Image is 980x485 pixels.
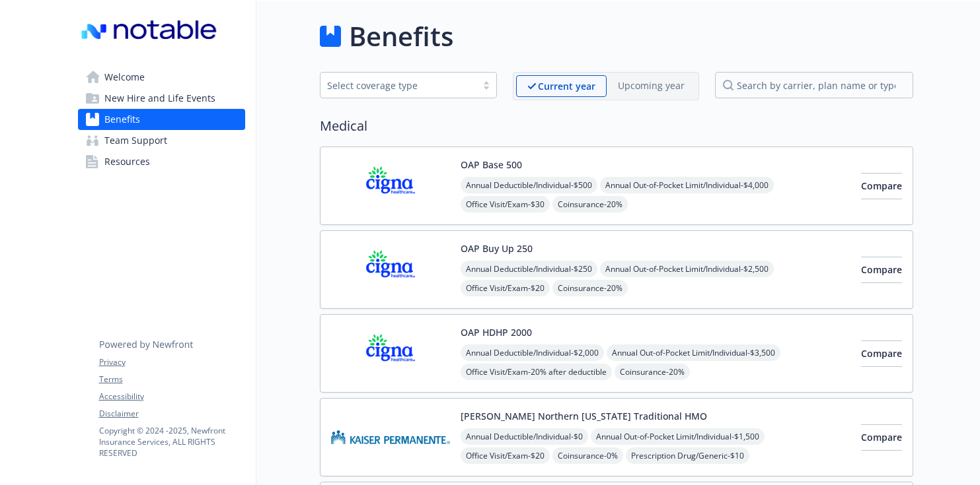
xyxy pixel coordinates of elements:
span: New Hire and Life Events [104,88,215,109]
h2: Medical [320,116,913,136]
button: OAP Buy Up 250 [461,242,533,255]
span: Benefits [104,109,140,130]
button: Compare [861,173,902,199]
p: Copyright © 2024 - 2025 , Newfront Insurance Services, ALL RIGHTS RESERVED [99,425,245,459]
span: Coinsurance - 0% [552,447,623,464]
img: Kaiser Permanente Insurance Company carrier logo [331,409,450,465]
span: Annual Out-of-Pocket Limit/Individual - $1,500 [591,428,765,445]
a: Resources [78,151,245,172]
span: Welcome [104,67,145,88]
span: Resources [104,151,150,172]
h1: Benefits [349,16,453,56]
a: Privacy [99,356,245,368]
span: Office Visit/Exam - $20 [461,447,550,464]
img: CIGNA carrier logo [331,242,450,298]
button: OAP HDHP 2000 [461,325,532,339]
button: Compare [861,257,902,283]
button: OAP Base 500 [461,158,522,172]
a: Disclaimer [99,408,245,420]
span: Coinsurance - 20% [552,280,628,296]
span: Compare [861,179,902,192]
img: CIGNA carrier logo [331,325,450,381]
span: Coinsurance - 20% [615,364,690,380]
img: CIGNA carrier logo [331,158,450,214]
a: Terms [99,373,245,385]
a: Welcome [78,67,245,88]
div: Select coverage type [327,79,470,92]
span: Upcoming year [607,75,696,97]
span: Compare [861,263,902,276]
span: Annual Out-of-Pocket Limit/Individual - $3,500 [607,344,780,361]
a: New Hire and Life Events [78,88,245,109]
input: search by carrier, plan name or type [715,72,913,98]
span: Annual Out-of-Pocket Limit/Individual - $2,500 [600,261,774,277]
span: Coinsurance - 20% [552,196,628,212]
p: Upcoming year [618,79,685,92]
button: Compare [861,340,902,367]
button: Compare [861,424,902,451]
span: Team Support [104,130,167,151]
p: Current year [538,79,595,93]
span: Office Visit/Exam - $20 [461,280,550,296]
span: Prescription Drug/Generic - $10 [626,447,749,464]
span: Annual Deductible/Individual - $2,000 [461,344,604,361]
span: Office Visit/Exam - $30 [461,196,550,212]
span: Compare [861,347,902,360]
span: Compare [861,431,902,443]
a: Benefits [78,109,245,130]
span: Annual Out-of-Pocket Limit/Individual - $4,000 [600,177,774,193]
span: Annual Deductible/Individual - $250 [461,261,597,277]
span: Annual Deductible/Individual - $500 [461,177,597,193]
span: Annual Deductible/Individual - $0 [461,428,588,445]
span: Office Visit/Exam - 20% after deductible [461,364,612,380]
button: [PERSON_NAME] Northern [US_STATE] Traditional HMO [461,409,707,423]
a: Team Support [78,130,245,151]
a: Accessibility [99,391,245,403]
